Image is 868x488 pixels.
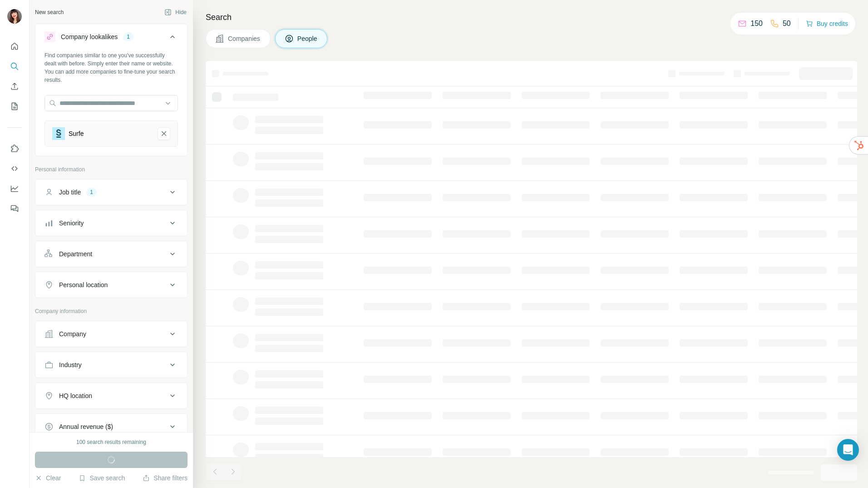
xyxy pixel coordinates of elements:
[35,354,187,376] button: Industry
[7,180,22,197] button: Dashboard
[750,18,763,29] p: 150
[35,212,187,234] button: Seniority
[7,160,22,177] button: Use Surfe API
[35,385,187,407] button: HQ location
[35,274,187,296] button: Personal location
[44,51,178,84] div: Find companies similar to one you've successfully dealt with before. Simply enter their name or w...
[123,33,133,41] div: 1
[35,473,61,483] button: Clear
[206,11,857,24] h4: Search
[7,98,22,115] button: My lists
[35,243,187,265] button: Department
[806,17,848,30] button: Buy credits
[59,422,113,431] div: Annual revenue ($)
[783,18,791,29] p: 50
[143,473,187,483] button: Share filters
[86,188,97,196] div: 1
[35,323,187,345] button: Company
[52,127,65,140] img: Surfe-logo
[158,127,170,140] button: Surfe-remove-button
[297,34,318,43] span: People
[35,165,187,174] p: Personal information
[59,219,84,228] div: Seniority
[61,32,118,41] div: Company lookalikes
[69,129,84,138] div: Surfe
[35,8,64,16] div: New search
[7,58,22,75] button: Search
[7,200,22,217] button: Feedback
[59,329,86,339] div: Company
[59,280,108,289] div: Personal location
[59,188,81,197] div: Job title
[35,307,187,315] p: Company information
[79,473,125,483] button: Save search
[837,439,859,461] div: Open Intercom Messenger
[59,360,82,369] div: Industry
[7,140,22,157] button: Use Surfe on LinkedIn
[35,26,187,51] button: Company lookalikes1
[59,391,92,400] div: HQ location
[35,416,187,438] button: Annual revenue ($)
[7,9,22,24] img: Avatar
[228,34,261,43] span: Companies
[59,249,92,259] div: Department
[158,5,193,19] button: Hide
[7,38,22,55] button: Quick start
[7,78,22,95] button: Enrich CSV
[76,438,146,446] div: 100 search results remaining
[35,181,187,203] button: Job title1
